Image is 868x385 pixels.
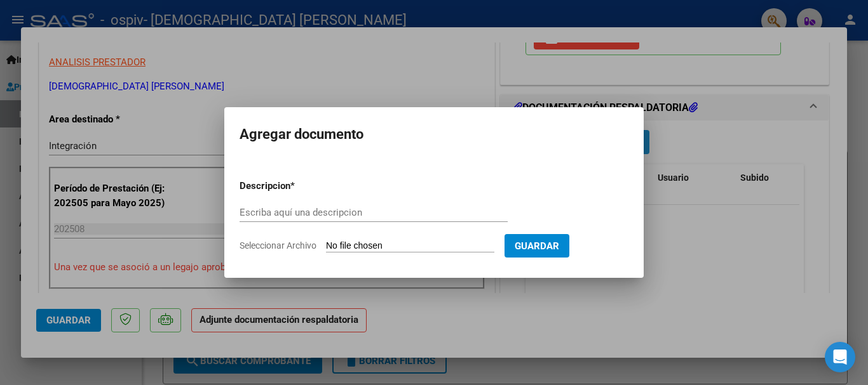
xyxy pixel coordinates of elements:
span: Guardar [515,240,559,252]
p: Descripcion [240,179,356,193]
span: Seleccionar Archivo [240,240,316,251]
div: Open Intercom Messenger [825,342,855,372]
button: Guardar [505,234,569,258]
h2: Agregar documento [240,122,628,147]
